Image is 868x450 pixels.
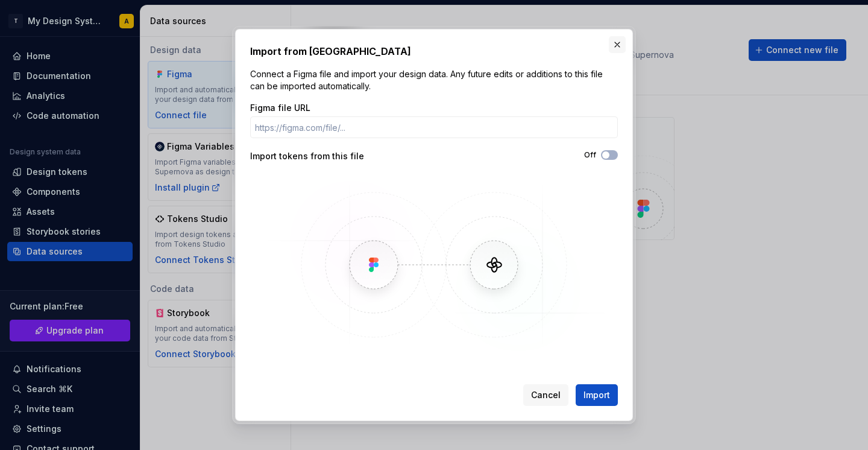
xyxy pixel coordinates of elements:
div: Import tokens from this file [250,150,434,162]
p: Connect a Figma file and import your design data. Any future edits or additions to this file can ... [250,68,618,92]
button: Import [576,384,618,406]
span: Cancel [531,389,561,401]
span: Import [583,389,610,401]
label: Figma file URL [250,102,310,114]
input: https://figma.com/file/... [250,116,618,138]
label: Off [584,150,596,160]
button: Cancel [523,384,568,406]
h2: Import from [GEOGRAPHIC_DATA] [250,44,618,59]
